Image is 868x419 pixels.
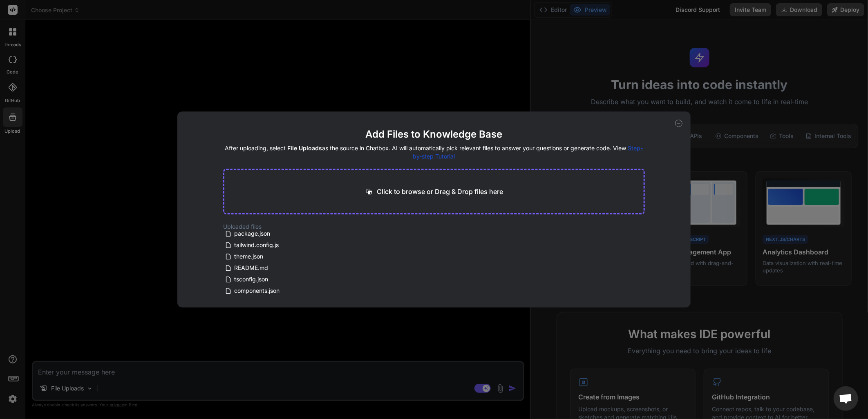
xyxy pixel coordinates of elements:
[233,274,269,284] span: tsconfig.json
[223,223,645,231] h2: Uploaded files
[223,144,645,160] h4: After uploading, select as the source in Chatbox. AI will automatically pick relevant files to an...
[233,252,264,261] span: theme.json
[288,145,322,152] span: File Uploads
[377,187,503,196] p: Click to browse or Drag & Drop files here
[233,229,271,238] span: package.json
[233,286,280,296] span: components.json
[223,128,645,141] h2: Add Files to Knowledge Base
[233,240,280,250] span: tailwind.config.js
[834,386,858,411] div: Open chat
[233,263,269,273] span: README.md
